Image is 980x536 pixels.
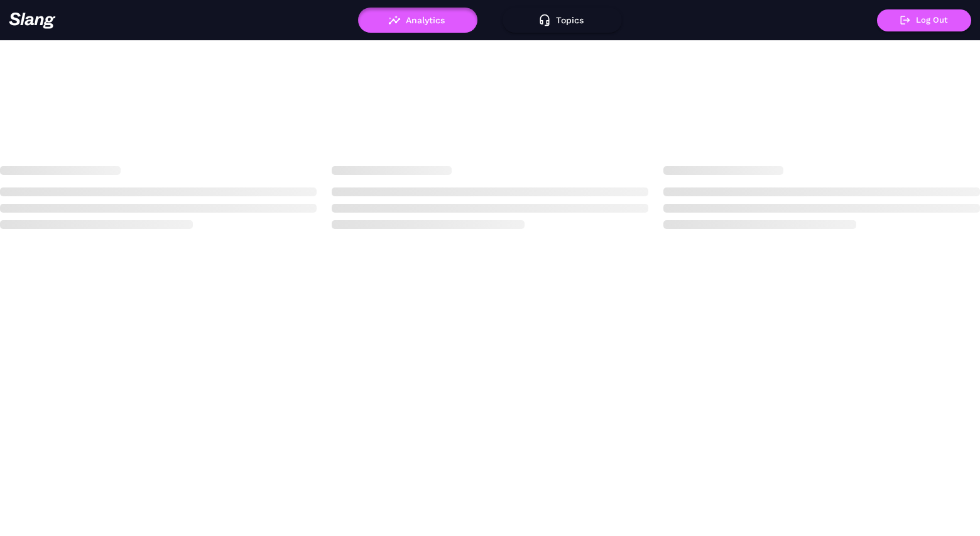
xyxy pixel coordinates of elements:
[503,8,622,33] button: Topics
[877,9,971,31] button: Log Out
[358,8,477,33] button: Analytics
[9,12,56,29] img: 623511267c55cb56e2f2a487_logo2.png
[358,15,477,24] a: Analytics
